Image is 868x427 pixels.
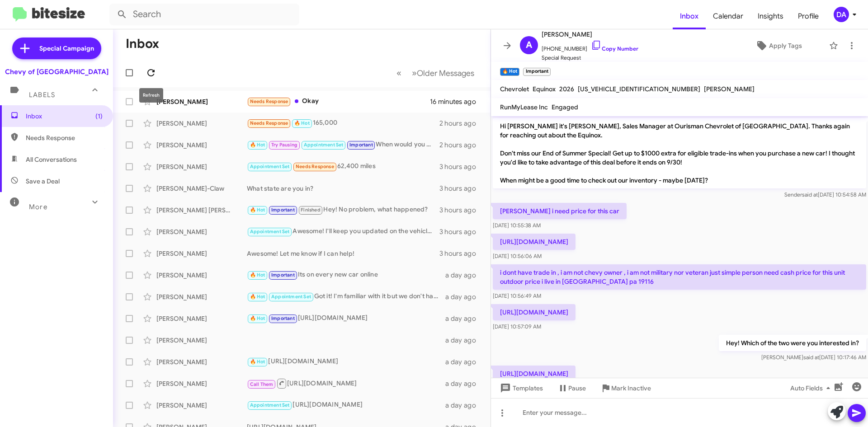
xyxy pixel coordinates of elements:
[500,103,548,111] span: RunMyLease Inc
[790,380,834,396] span: Auto Fields
[26,133,103,142] span: Needs Response
[109,4,299,25] input: Search
[493,203,627,219] p: [PERSON_NAME] i need price for this car
[250,207,265,213] span: 🔥 Hot
[732,38,825,54] button: Apply Tags
[493,118,866,188] p: Hi [PERSON_NAME] it's [PERSON_NAME], Sales Manager at Ourisman Chevrolet of [GEOGRAPHIC_DATA]. Th...
[523,68,550,76] small: Important
[392,64,480,82] nav: Page navigation example
[349,142,373,148] span: Important
[156,162,247,171] div: [PERSON_NAME]
[29,203,47,211] span: More
[26,155,77,164] span: All Conversations
[783,380,841,396] button: Auto Fields
[445,401,483,410] div: a day ago
[493,234,576,250] p: [URL][DOMAIN_NAME]
[304,142,344,148] span: Appointment Set
[611,380,651,396] span: Mark Inactive
[247,291,445,302] div: Got it! I'm familiar with it but we don't have any in stock with that package right now
[247,118,439,128] div: 165,000
[802,191,818,198] span: said at
[834,7,849,22] div: DA
[445,314,483,323] div: a day ago
[552,103,578,111] span: Engaged
[26,177,60,186] span: Save a Deal
[5,67,108,76] div: Chevy of [GEOGRAPHIC_DATA]
[542,53,638,62] span: Special Request
[247,226,439,237] div: Awesome! I'll keep you updated on the vehicle availability, what time [DATE] can you come in?
[391,64,407,82] button: Previous
[439,141,483,150] div: 2 hours ago
[250,402,290,408] span: Appointment Set
[250,229,290,235] span: Appointment Set
[156,379,247,388] div: [PERSON_NAME]
[673,3,706,29] span: Inbox
[95,112,103,121] span: (1)
[439,206,483,215] div: 3 hours ago
[445,357,483,366] div: a day ago
[493,222,541,229] span: [DATE] 10:55:38 AM
[761,354,866,361] span: [PERSON_NAME] [DATE] 10:17:46 AM
[784,191,866,198] span: Sender [DATE] 10:54:58 AM
[271,315,295,321] span: Important
[542,29,638,40] span: [PERSON_NAME]
[706,3,750,29] a: Calendar
[498,380,543,396] span: Templates
[493,323,541,330] span: [DATE] 10:57:09 AM
[247,96,430,107] div: Okay
[500,85,529,93] span: Chevrolet
[247,270,445,280] div: Its on every new car online
[445,292,483,301] div: a day ago
[593,380,658,396] button: Mark Inactive
[126,37,159,51] h1: Inbox
[247,249,439,258] div: Awesome! Let me know if I can help!
[396,67,401,79] span: «
[439,184,483,193] div: 3 hours ago
[247,184,439,193] div: What state are you in?
[156,119,247,128] div: [PERSON_NAME]
[526,38,532,52] span: A
[439,119,483,128] div: 2 hours ago
[445,271,483,280] div: a day ago
[250,315,265,321] span: 🔥 Hot
[439,162,483,171] div: 3 hours ago
[156,227,247,236] div: [PERSON_NAME]
[769,38,802,54] span: Apply Tags
[250,120,288,126] span: Needs Response
[247,140,439,150] div: When would you be able to bring it by for me to check it out? Would love to buy it from you
[791,3,826,29] a: Profile
[250,359,265,365] span: 🔥 Hot
[156,314,247,323] div: [PERSON_NAME]
[250,142,265,148] span: 🔥 Hot
[750,3,791,29] a: Insights
[247,205,439,215] div: Hey! No problem, what happened?
[271,272,295,278] span: Important
[156,357,247,366] div: [PERSON_NAME]
[250,381,274,387] span: Call Them
[559,85,574,93] span: 2026
[271,207,295,213] span: Important
[803,354,819,361] span: said at
[247,161,439,172] div: 62,400 miles
[491,380,550,396] button: Templates
[445,336,483,345] div: a day ago
[542,40,638,53] span: [PHONE_NUMBER]
[139,88,163,103] div: Refresh
[39,44,94,53] span: Special Campaign
[439,249,483,258] div: 3 hours ago
[493,292,541,299] span: [DATE] 10:56:49 AM
[26,112,103,121] span: Inbox
[156,184,247,193] div: [PERSON_NAME]-Claw
[250,272,265,278] span: 🔥 Hot
[578,85,700,93] span: [US_VEHICLE_IDENTIFICATION_NUMBER]
[247,357,445,367] div: [URL][DOMAIN_NAME]
[430,97,483,106] div: 16 minutes ago
[412,67,417,79] span: »
[533,85,556,93] span: Equinox
[704,85,755,93] span: [PERSON_NAME]
[550,380,593,396] button: Pause
[568,380,586,396] span: Pause
[417,68,474,78] span: Older Messages
[271,142,297,148] span: Try Pausing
